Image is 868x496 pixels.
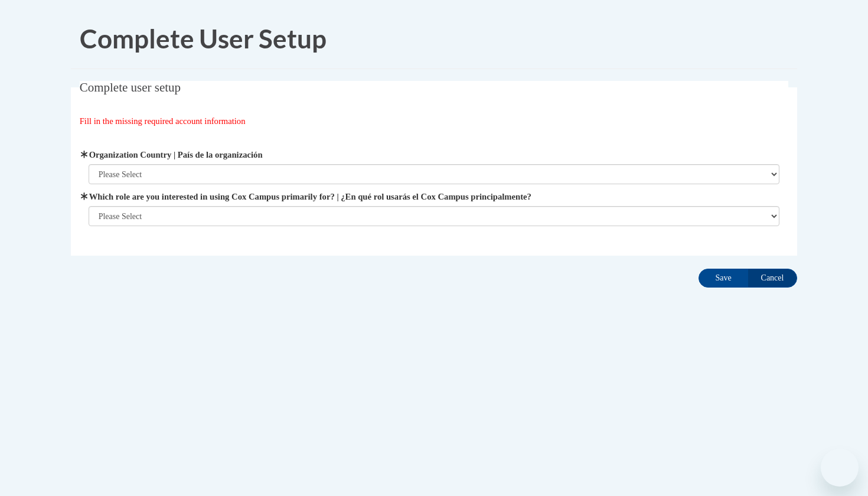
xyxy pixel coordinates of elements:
[89,190,780,203] label: Which role are you interested in using Cox Campus primarily for? | ¿En qué rol usarás el Cox Camp...
[821,449,859,487] iframe: Button to launch messaging window
[699,269,748,288] input: Save
[80,23,327,54] span: Complete User Setup
[80,116,246,126] span: Fill in the missing required account information
[89,148,780,161] label: Organization Country | País de la organización
[80,80,181,94] span: Complete user setup
[748,269,797,288] input: Cancel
